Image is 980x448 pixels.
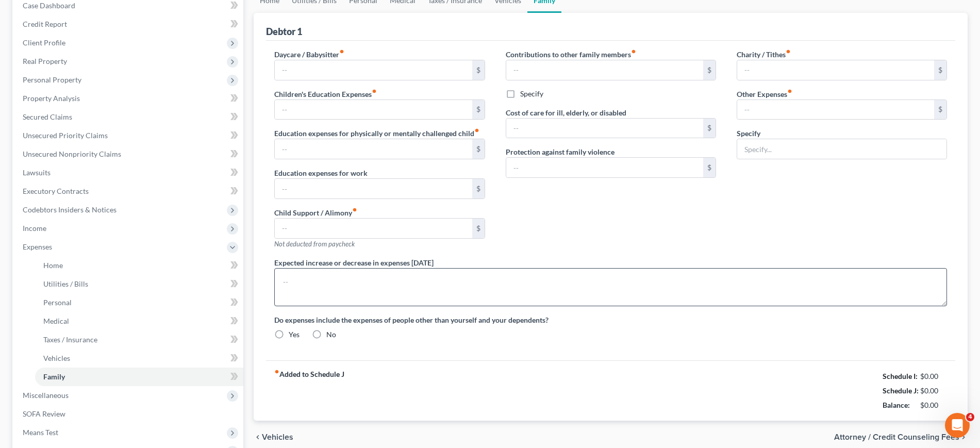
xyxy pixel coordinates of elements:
[352,207,357,212] i: fiber_manual_record
[703,60,716,80] div: $
[43,372,65,381] span: Family
[275,219,472,238] input: --
[472,139,485,159] div: $
[737,60,934,80] input: --
[703,158,716,177] div: $
[934,60,946,80] div: $
[266,25,302,38] div: Debtor 1
[274,207,357,218] label: Child Support / Alimony
[920,386,948,396] div: $0.00
[472,100,485,120] div: $
[274,369,344,412] strong: Added to Schedule J
[23,205,117,214] span: Codebtors Insiders & Notices
[254,433,262,441] i: chevron_left
[23,409,65,418] span: SOFA Review
[23,242,52,251] span: Expenses
[506,107,626,118] label: Cost of care for ill, elderly, or disabled
[254,433,293,441] button: chevron_left Vehicles
[23,57,67,65] span: Real Property
[737,49,791,60] label: Charity / Tithes
[506,119,703,138] input: --
[274,168,368,178] label: Education expenses for work
[23,94,80,103] span: Property Analysis
[289,329,300,340] label: Yes
[14,126,243,145] a: Unsecured Priority Claims
[737,128,760,139] label: Specify
[23,187,89,195] span: Executory Contracts
[472,179,485,198] div: $
[339,49,344,54] i: fiber_manual_record
[274,369,279,374] i: fiber_manual_record
[274,128,479,139] label: Education expenses for physically or mentally challenged child
[506,146,614,157] label: Protection against family violence
[737,89,792,99] label: Other Expenses
[326,329,336,340] label: No
[274,49,344,60] label: Daycare / Babysitter
[520,89,543,99] label: Specify
[35,256,243,275] a: Home
[275,179,472,198] input: --
[23,131,108,140] span: Unsecured Priority Claims
[23,150,121,158] span: Unsecured Nonpriority Claims
[631,49,636,54] i: fiber_manual_record
[883,372,918,380] strong: Schedule I:
[43,354,70,362] span: Vehicles
[35,293,243,312] a: Personal
[14,163,243,182] a: Lawsuits
[945,413,970,438] iframe: Intercom live chat
[883,386,919,395] strong: Schedule J:
[14,405,243,423] a: SOFA Review
[43,279,88,288] span: Utilities / Bills
[23,1,75,10] span: Case Dashboard
[506,158,703,177] input: --
[35,330,243,349] a: Taxes / Insurance
[35,312,243,330] a: Medical
[920,371,948,381] div: $0.00
[506,49,636,60] label: Contributions to other family members
[23,75,81,84] span: Personal Property
[274,89,377,99] label: Children's Education Expenses
[275,139,472,159] input: --
[23,112,72,121] span: Secured Claims
[883,401,910,409] strong: Balance:
[966,413,974,421] span: 4
[35,275,243,293] a: Utilities / Bills
[472,219,485,238] div: $
[506,60,703,80] input: --
[787,89,792,94] i: fiber_manual_record
[262,433,293,441] span: Vehicles
[834,433,959,441] span: Attorney / Credit Counseling Fees
[14,15,243,34] a: Credit Report
[14,89,243,108] a: Property Analysis
[43,261,63,270] span: Home
[14,108,243,126] a: Secured Claims
[43,317,69,325] span: Medical
[43,335,97,344] span: Taxes / Insurance
[275,100,472,120] input: --
[472,60,485,80] div: $
[372,89,377,94] i: fiber_manual_record
[14,145,243,163] a: Unsecured Nonpriority Claims
[834,433,968,441] button: Attorney / Credit Counseling Fees chevron_right
[274,240,355,248] span: Not deducted from paycheck
[23,20,67,28] span: Credit Report
[23,38,65,47] span: Client Profile
[43,298,72,307] span: Personal
[786,49,791,54] i: fiber_manual_record
[35,349,243,368] a: Vehicles
[14,182,243,201] a: Executory Contracts
[274,314,947,325] label: Do expenses include the expenses of people other than yourself and your dependents?
[737,139,946,159] input: Specify...
[23,391,69,400] span: Miscellaneous
[920,400,948,410] div: $0.00
[23,168,51,177] span: Lawsuits
[934,100,946,120] div: $
[23,224,46,233] span: Income
[23,428,58,437] span: Means Test
[703,119,716,138] div: $
[274,257,434,268] label: Expected increase or decrease in expenses [DATE]
[275,60,472,80] input: --
[474,128,479,133] i: fiber_manual_record
[35,368,243,386] a: Family
[737,100,934,120] input: --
